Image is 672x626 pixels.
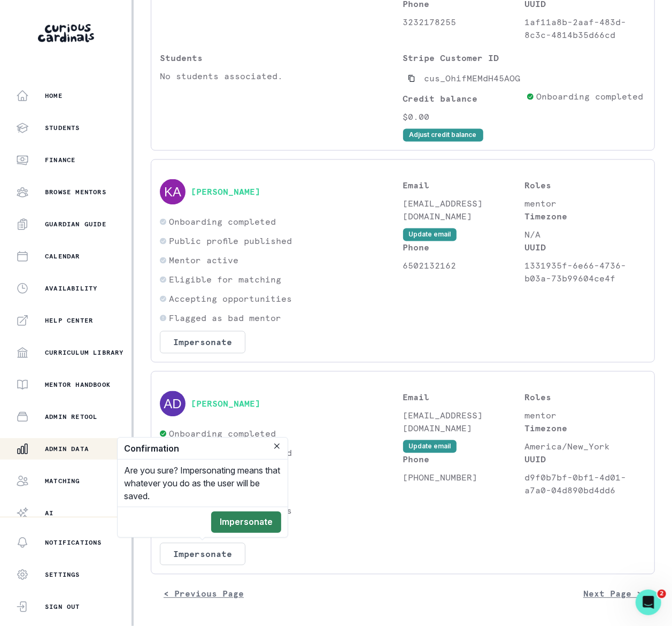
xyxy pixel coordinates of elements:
p: [PHONE_NUMBER] [403,471,524,484]
p: Flagged as bad mentor [169,312,281,325]
button: Impersonate [160,331,245,354]
img: svg [160,391,186,417]
p: $0.00 [403,111,522,124]
button: Next Page > [570,583,655,605]
p: Email [403,179,524,192]
p: Students [45,124,80,132]
p: 3232178255 [403,16,524,28]
p: Help Center [45,316,93,325]
iframe: Intercom live chat [636,590,661,615]
p: [EMAIL_ADDRESS][DOMAIN_NAME] [403,409,524,435]
p: Calendar [45,252,80,261]
p: N/A [524,228,646,241]
p: d9f0b7bf-0bf1-4d01-a7a0-04d890bd4dd6 [524,471,646,497]
button: Adjust credit balance [403,129,483,142]
p: Email [403,391,524,404]
p: Stripe Customer ID [403,52,522,65]
p: Onboarding completed [536,90,643,103]
button: Impersonate [160,543,245,566]
span: 2 [658,590,666,598]
p: Sign Out [45,602,80,611]
p: Browse Mentors [45,188,106,196]
img: Curious Cardinals Logo [38,24,94,42]
p: Credit balance [403,93,522,105]
p: AI [45,509,53,517]
p: cus_OhifMEMdH45AOG [424,72,521,85]
p: Phone [403,453,524,466]
p: Home [45,91,63,100]
p: Notifications [45,538,102,547]
button: Close [271,440,283,453]
p: Curriculum Library [45,348,124,357]
p: Roles [524,179,646,192]
p: Admin Retool [45,413,97,421]
p: Guardian Guide [45,220,106,228]
p: 1af11a8b-2aaf-483d-8c3c-4814b35d66cd [524,16,646,41]
p: Timezone [524,210,646,223]
p: Availability [45,284,97,293]
p: Phone [403,241,524,254]
button: [PERSON_NAME] [191,399,260,409]
p: Onboarding completed [169,216,276,228]
p: Timezone [524,422,646,435]
button: Copied to clipboard [403,70,420,87]
p: Public profile published [169,235,292,248]
p: 6502132162 [403,259,524,272]
img: svg [160,179,186,205]
p: America/New_York [524,440,646,453]
p: mentor [524,197,646,210]
p: Settings [45,570,80,579]
p: No students associated. [160,70,403,83]
p: Roles [524,391,646,404]
p: UUID [524,241,646,254]
p: Eligible for matching [169,273,281,286]
p: Matching [45,477,80,485]
p: UUID [524,453,646,466]
p: mentor [524,409,646,422]
header: Confirmation [118,438,288,460]
button: Update email [403,228,457,241]
button: Impersonate [211,512,281,533]
p: Finance [45,156,75,164]
p: Onboarding completed [169,427,276,440]
button: < Previous Page [151,583,257,605]
button: [PERSON_NAME] [191,187,260,197]
button: Update email [403,440,457,453]
p: Mentor Handbook [45,380,111,389]
p: 1331935f-6e66-4736-b03a-73b99604ce4f [524,259,646,285]
p: [EMAIL_ADDRESS][DOMAIN_NAME] [403,197,524,223]
p: Students [160,52,403,65]
div: Are you sure? Impersonating means that whatever you do as the user will be saved. [118,460,288,507]
p: Accepting opportunities [169,293,292,306]
p: Mentor active [169,254,238,267]
p: Admin Data [45,445,89,453]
